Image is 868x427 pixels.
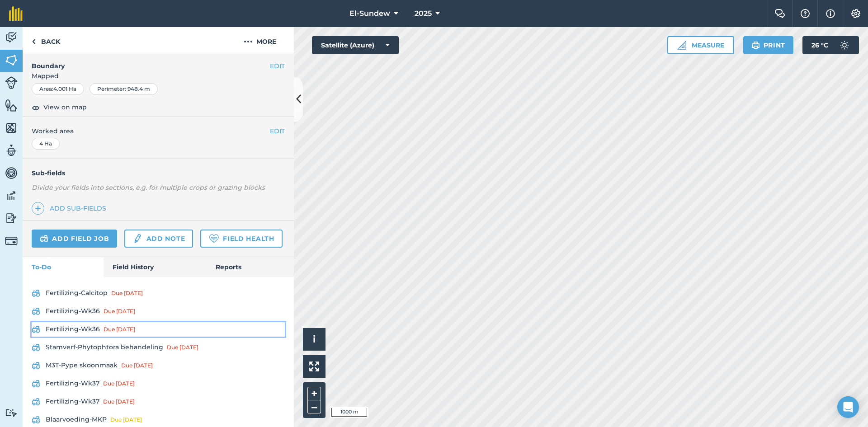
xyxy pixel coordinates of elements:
img: A question mark icon [800,9,811,18]
div: 4 Ha [32,138,60,150]
img: svg+xml;base64,PD94bWwgdmVyc2lvbj0iMS4wIiBlbmNvZGluZz0idXRmLTgiPz4KPCEtLSBHZW5lcmF0b3I6IEFkb2JlIE... [835,36,854,54]
img: svg+xml;base64,PHN2ZyB4bWxucz0iaHR0cDovL3d3dy53My5vcmcvMjAwMC9zdmciIHdpZHRoPSIyMCIgaGVpZ2h0PSIyNC... [244,36,253,47]
button: Print [743,36,794,54]
em: Divide your fields into sections, e.g. for multiple crops or grazing blocks [32,183,265,192]
img: svg+xml;base64,PD94bWwgdmVyc2lvbj0iMS4wIiBlbmNvZGluZz0idXRmLTgiPz4KPCEtLSBHZW5lcmF0b3I6IEFkb2JlIE... [32,342,40,353]
img: svg+xml;base64,PD94bWwgdmVyc2lvbj0iMS4wIiBlbmNvZGluZz0idXRmLTgiPz4KPCEtLSBHZW5lcmF0b3I6IEFkb2JlIE... [5,408,18,417]
img: svg+xml;base64,PD94bWwgdmVyc2lvbj0iMS4wIiBlbmNvZGluZz0idXRmLTgiPz4KPCEtLSBHZW5lcmF0b3I6IEFkb2JlIE... [5,189,18,202]
div: Due [DATE] [167,344,198,351]
button: View on map [32,102,87,113]
img: svg+xml;base64,PD94bWwgdmVyc2lvbj0iMS4wIiBlbmNvZGluZz0idXRmLTgiPz4KPCEtLSBHZW5lcmF0b3I6IEFkb2JlIE... [32,378,40,389]
a: Blaarvoeding-MKPDue [DATE] [32,413,285,427]
span: El-Sundew [349,8,390,19]
img: svg+xml;base64,PHN2ZyB4bWxucz0iaHR0cDovL3d3dy53My5vcmcvMjAwMC9zdmciIHdpZHRoPSI5IiBoZWlnaHQ9IjI0Ii... [32,36,36,47]
span: 2025 [415,8,432,19]
button: i [303,328,325,351]
a: M3T-Pype skoonmaakDue [DATE] [32,358,285,373]
div: Due [DATE] [103,398,135,405]
button: More [226,27,294,54]
img: svg+xml;base64,PD94bWwgdmVyc2lvbj0iMS4wIiBlbmNvZGluZz0idXRmLTgiPz4KPCEtLSBHZW5lcmF0b3I6IEFkb2JlIE... [32,360,40,371]
a: Fertilizing-Wk37Due [DATE] [32,376,285,391]
img: svg+xml;base64,PD94bWwgdmVyc2lvbj0iMS4wIiBlbmNvZGluZz0idXRmLTgiPz4KPCEtLSBHZW5lcmF0b3I6IEFkb2JlIE... [32,306,40,317]
button: 26 °C [802,36,859,54]
a: Fertilizing-Wk37Due [DATE] [32,394,285,409]
img: Ruler icon [677,41,686,50]
img: svg+xml;base64,PD94bWwgdmVyc2lvbj0iMS4wIiBlbmNvZGluZz0idXRmLTgiPz4KPCEtLSBHZW5lcmF0b3I6IEFkb2JlIE... [32,288,40,299]
span: Worked area [32,126,285,136]
button: + [307,387,321,400]
img: svg+xml;base64,PD94bWwgdmVyc2lvbj0iMS4wIiBlbmNvZGluZz0idXRmLTgiPz4KPCEtLSBHZW5lcmF0b3I6IEFkb2JlIE... [5,144,18,157]
div: Area : 4.001 Ha [32,83,84,95]
button: – [307,400,321,413]
a: Field Health [200,230,282,248]
img: svg+xml;base64,PHN2ZyB4bWxucz0iaHR0cDovL3d3dy53My5vcmcvMjAwMC9zdmciIHdpZHRoPSIxNCIgaGVpZ2h0PSIyNC... [35,203,41,214]
a: Fertilizing-Wk36Due [DATE] [32,304,285,319]
span: View on map [43,102,87,112]
button: EDIT [270,126,285,136]
div: Due [DATE] [104,326,135,333]
img: svg+xml;base64,PD94bWwgdmVyc2lvbj0iMS4wIiBlbmNvZGluZz0idXRmLTgiPz4KPCEtLSBHZW5lcmF0b3I6IEFkb2JlIE... [32,414,40,425]
div: Due [DATE] [110,416,142,423]
a: Add field job [32,230,117,248]
a: Back [23,27,69,54]
img: svg+xml;base64,PD94bWwgdmVyc2lvbj0iMS4wIiBlbmNvZGluZz0idXRmLTgiPz4KPCEtLSBHZW5lcmF0b3I6IEFkb2JlIE... [5,166,18,180]
span: i [313,333,316,345]
img: svg+xml;base64,PD94bWwgdmVyc2lvbj0iMS4wIiBlbmNvZGluZz0idXRmLTgiPz4KPCEtLSBHZW5lcmF0b3I6IEFkb2JlIE... [32,396,40,407]
img: svg+xml;base64,PHN2ZyB4bWxucz0iaHR0cDovL3d3dy53My5vcmcvMjAwMC9zdmciIHdpZHRoPSIxOSIgaGVpZ2h0PSIyNC... [751,40,760,51]
img: svg+xml;base64,PHN2ZyB4bWxucz0iaHR0cDovL3d3dy53My5vcmcvMjAwMC9zdmciIHdpZHRoPSI1NiIgaGVpZ2h0PSI2MC... [5,53,18,67]
img: svg+xml;base64,PD94bWwgdmVyc2lvbj0iMS4wIiBlbmNvZGluZz0idXRmLTgiPz4KPCEtLSBHZW5lcmF0b3I6IEFkb2JlIE... [5,31,18,44]
h4: Boundary [23,52,270,71]
span: 26 ° C [811,36,828,54]
a: To-Do [23,257,104,277]
a: Reports [207,257,294,277]
img: svg+xml;base64,PD94bWwgdmVyc2lvbj0iMS4wIiBlbmNvZGluZz0idXRmLTgiPz4KPCEtLSBHZW5lcmF0b3I6IEFkb2JlIE... [5,76,18,89]
img: svg+xml;base64,PD94bWwgdmVyc2lvbj0iMS4wIiBlbmNvZGluZz0idXRmLTgiPz4KPCEtLSBHZW5lcmF0b3I6IEFkb2JlIE... [132,233,142,244]
a: Add sub-fields [32,202,110,215]
div: Perimeter : 948.4 m [90,83,158,95]
img: svg+xml;base64,PD94bWwgdmVyc2lvbj0iMS4wIiBlbmNvZGluZz0idXRmLTgiPz4KPCEtLSBHZW5lcmF0b3I6IEFkb2JlIE... [40,233,48,244]
a: Fertilizing-Wk36Due [DATE] [32,322,285,337]
img: fieldmargin Logo [9,6,23,21]
img: Two speech bubbles overlapping with the left bubble in the forefront [774,9,785,18]
button: Measure [667,36,734,54]
img: svg+xml;base64,PD94bWwgdmVyc2lvbj0iMS4wIiBlbmNvZGluZz0idXRmLTgiPz4KPCEtLSBHZW5lcmF0b3I6IEFkb2JlIE... [5,211,18,225]
div: Open Intercom Messenger [837,396,859,418]
img: svg+xml;base64,PHN2ZyB4bWxucz0iaHR0cDovL3d3dy53My5vcmcvMjAwMC9zdmciIHdpZHRoPSI1NiIgaGVpZ2h0PSI2MC... [5,99,18,112]
a: Fertilizing-CalcitopDue [DATE] [32,286,285,300]
button: Satellite (Azure) [312,36,399,54]
div: Due [DATE] [121,362,153,369]
div: Due [DATE] [111,290,143,297]
h4: Sub-fields [23,168,294,178]
a: Field History [104,257,206,277]
img: svg+xml;base64,PD94bWwgdmVyc2lvbj0iMS4wIiBlbmNvZGluZz0idXRmLTgiPz4KPCEtLSBHZW5lcmF0b3I6IEFkb2JlIE... [32,324,40,335]
div: Due [DATE] [104,308,135,315]
span: Mapped [23,71,294,81]
button: EDIT [270,61,285,71]
a: Add note [124,230,193,248]
img: Four arrows, one pointing top left, one top right, one bottom right and the last bottom left [309,361,319,371]
img: svg+xml;base64,PHN2ZyB4bWxucz0iaHR0cDovL3d3dy53My5vcmcvMjAwMC9zdmciIHdpZHRoPSIxOCIgaGVpZ2h0PSIyNC... [32,102,40,113]
img: svg+xml;base64,PHN2ZyB4bWxucz0iaHR0cDovL3d3dy53My5vcmcvMjAwMC9zdmciIHdpZHRoPSI1NiIgaGVpZ2h0PSI2MC... [5,121,18,135]
img: A cog icon [850,9,861,18]
div: Due [DATE] [103,380,135,387]
img: svg+xml;base64,PHN2ZyB4bWxucz0iaHR0cDovL3d3dy53My5vcmcvMjAwMC9zdmciIHdpZHRoPSIxNyIgaGVpZ2h0PSIxNy... [826,8,835,19]
img: svg+xml;base64,PD94bWwgdmVyc2lvbj0iMS4wIiBlbmNvZGluZz0idXRmLTgiPz4KPCEtLSBHZW5lcmF0b3I6IEFkb2JlIE... [5,235,18,247]
a: Stamverf-Phytophtora behandelingDue [DATE] [32,340,285,355]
